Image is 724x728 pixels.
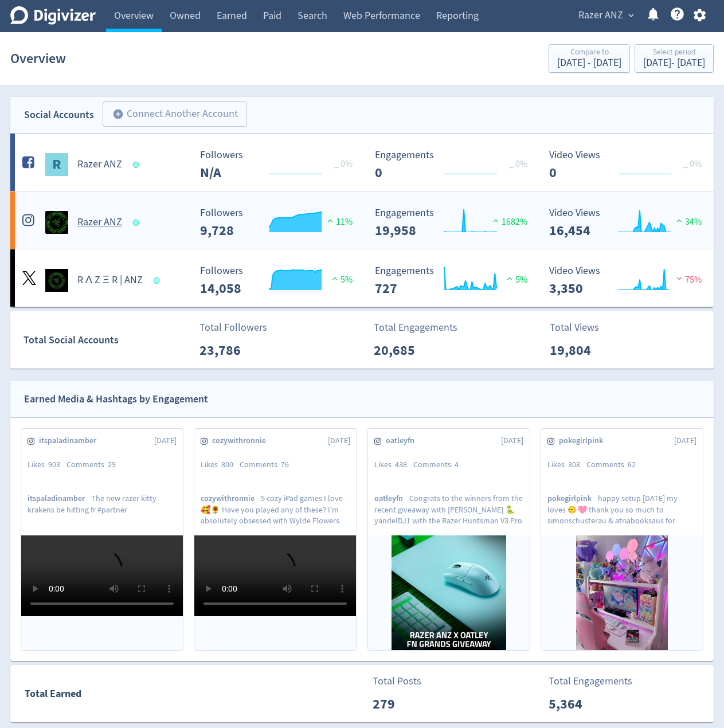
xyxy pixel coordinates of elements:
[550,320,616,335] p: Total Views
[543,265,715,296] svg: Video Views 3,350
[501,435,523,447] span: [DATE]
[281,459,289,469] span: 76
[201,493,350,525] p: 5 cozy iPad games I love 🥰🌻 Have you played any of these? I’m absolutely obsessed with Wylde Flow...
[635,44,714,73] button: Select period[DATE]- [DATE]
[66,459,122,471] div: Comments
[368,429,530,650] a: oatleyfn[DATE]Likes438Comments4oatleyfnCongrats to the winners from the recent giveaway with [PER...
[374,493,523,525] p: Congrats to the winners from the recent giveaway with [PERSON_NAME] 🐍 yandelDJ1 with the Razer Hu...
[28,493,177,525] p: The new razer kitty krakens be hitting fr #partner
[133,220,143,226] span: Data last synced: 3 Sep 2025, 12:01am (AEST)
[568,459,580,469] span: 308
[626,10,636,21] span: expand_more
[28,493,91,504] span: itspaladinamber
[674,435,696,447] span: [DATE]
[549,674,632,689] p: Total Engagements
[94,103,247,127] a: Connect Another Account
[103,101,247,127] button: Connect Another Account
[557,58,621,68] div: [DATE] - [DATE]
[369,265,541,296] svg: Engagements 727
[194,208,366,238] svg: Followers ---
[541,429,703,650] a: pokegirlpink[DATE]Likes308Comments62pokegirlpinkhappy setup [DATE] my loves 🙂‍↔️🩷 thank you so mu...
[10,665,714,722] a: Total EarnedTotal Posts279Total Engagements5,364
[10,249,714,307] a: R Λ Z Ξ R | ANZ undefinedR Λ Z Ξ R | ANZ Followers --- Followers 14,058 5% Engagements 727 Engage...
[77,273,143,287] h5: R Λ Z Ξ R | ANZ
[328,435,350,447] span: [DATE]
[21,429,183,650] a: itspaladinamber[DATE]Likes903Comments29itspaladinamberThe new razer kitty krakens be hitting fr #...
[24,391,208,408] div: Earned Media & Hashtags by Engagement
[374,340,440,361] p: 20,685
[550,340,616,361] p: 19,804
[10,40,66,77] h1: Overview
[628,459,636,469] span: 62
[10,134,714,191] a: Razer ANZ undefinedRazer ANZ Followers --- _ 0% Followers N/A Engagements 0 Engagements 0 _ 0% Vi...
[77,216,122,229] h5: Razer ANZ
[543,208,715,238] svg: Video Views 16,454
[578,6,623,25] span: Razer ANZ
[674,216,685,225] img: positive-performance.svg
[683,158,702,170] span: _ 0%
[112,108,124,120] span: add_circle
[199,320,267,335] p: Total Followers
[549,694,615,714] p: 5,364
[201,459,240,471] div: Likes
[240,459,295,471] div: Comments
[674,274,702,285] span: 75%
[48,459,60,469] span: 903
[374,459,413,471] div: Likes
[201,493,261,504] span: cozywithronnie
[329,274,353,285] span: 5%
[329,274,341,283] img: positive-performance.svg
[28,459,66,471] div: Likes
[455,459,459,469] span: 4
[194,150,366,180] svg: Followers ---
[77,158,122,171] h5: Razer ANZ
[24,107,94,123] div: Social Accounts
[369,150,541,180] svg: Engagements 0
[586,459,642,471] div: Comments
[199,340,265,361] p: 23,786
[194,265,366,296] svg: Followers ---
[674,274,685,283] img: negative-performance.svg
[45,211,68,234] img: Razer ANZ undefined
[373,694,439,714] p: 279
[643,48,705,58] div: Select period
[45,269,68,292] img: R Λ Z Ξ R | ANZ undefined
[212,435,272,447] span: cozywithronnie
[11,686,362,702] div: Total Earned
[490,216,502,225] img: positive-performance.svg
[334,158,353,170] span: _ 0%
[153,277,163,284] span: Data last synced: 3 Sep 2025, 1:01am (AEST)
[24,332,191,349] div: Total Social Accounts
[324,216,353,228] span: 11%
[369,208,541,238] svg: Engagements 19,958
[504,274,515,283] img: positive-performance.svg
[108,459,116,469] span: 29
[413,459,465,471] div: Comments
[559,435,609,447] span: pokegirlpink
[133,162,143,168] span: Data last synced: 2 Sep 2025, 11:02pm (AEST)
[547,459,586,471] div: Likes
[504,274,527,285] span: 5%
[574,6,637,25] button: Razer ANZ
[10,191,714,249] a: Razer ANZ undefinedRazer ANZ Followers --- Followers 9,728 11% Engagements 19,958 Engagements 19,...
[221,459,233,469] span: 800
[374,493,409,504] span: oatleyfn
[386,435,421,447] span: oatleyfn
[324,216,336,225] img: positive-performance.svg
[395,459,407,469] span: 438
[509,158,527,170] span: _ 0%
[674,216,702,228] span: 34%
[549,44,630,73] button: Compare to[DATE] - [DATE]
[547,493,598,504] span: pokegirlpink
[643,58,705,68] div: [DATE] - [DATE]
[490,216,527,228] span: 1682%
[374,320,457,335] p: Total Engagements
[557,48,621,58] div: Compare to
[39,435,103,447] span: itspaladinamber
[45,153,68,176] img: Razer ANZ undefined
[154,435,177,447] span: [DATE]
[547,493,696,525] p: happy setup [DATE] my loves 🙂‍↔️🩷 thank you so much to simonschusterau & atriabooksaus for giftin...
[543,150,715,180] svg: Video Views 0
[373,674,439,689] p: Total Posts
[194,429,356,650] a: cozywithronnie[DATE]Likes800Comments76cozywithronnie5 cozy iPad games I love 🥰🌻 Have you played a...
